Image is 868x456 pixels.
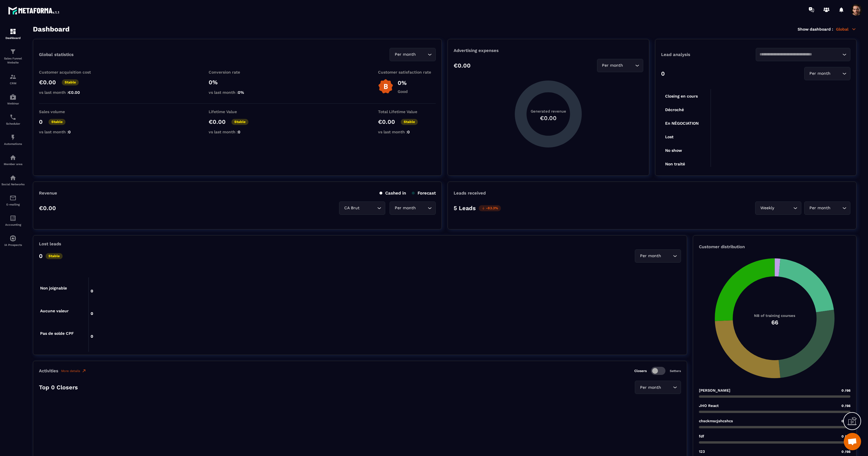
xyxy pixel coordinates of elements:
[841,388,850,393] span: 0 /66
[1,69,25,89] a: formationformationCRM
[639,384,662,391] span: Per month
[48,119,66,125] p: Stable
[412,190,436,196] p: Forecast
[1,44,25,69] a: formationformationSales Funnel Website
[46,253,63,259] p: Stable
[62,79,79,85] p: Stable
[699,434,704,438] p: fdf
[39,118,43,125] p: 0
[665,107,684,112] tspan: Décroché
[231,119,248,125] p: Stable
[662,384,671,391] input: Search for option
[755,201,801,215] div: Search for option
[1,190,25,210] a: emailemailE-mailing
[1,130,25,150] a: automationsautomationsAutomations
[10,134,16,141] img: automations
[1,203,25,206] p: E-mailing
[10,235,16,242] img: automations
[1,57,25,65] p: Sales Funnel Website
[1,122,25,125] p: Scheduler
[39,90,97,95] p: vs last month :
[10,195,16,201] img: email
[756,48,850,61] div: Search for option
[209,90,266,95] p: vs last month :
[390,201,436,215] div: Search for option
[479,205,501,211] p: -83.3%
[238,90,244,95] span: 0%
[10,48,16,55] img: formation
[40,286,67,291] tspan: Non joignable
[665,134,674,139] tspan: Lost
[804,201,850,215] div: Search for option
[808,205,832,211] span: Per month
[33,25,70,33] h3: Dashboard
[209,109,266,114] p: Lifetime Value
[39,79,56,86] p: €0.00
[775,205,792,211] input: Search for option
[209,79,266,86] p: 0%
[1,36,25,40] p: Dashboard
[343,205,361,211] span: CA Brut
[39,109,97,114] p: Sales volume
[393,205,417,211] span: Per month
[759,51,841,58] input: Search for option
[661,70,665,77] p: 0
[601,62,624,69] span: Per month
[624,62,634,69] input: Search for option
[841,404,850,408] span: 0 /66
[844,433,861,450] a: Mở cuộc trò chuyện
[1,89,25,109] a: automationsautomationsWebinar
[454,62,471,69] p: €0.00
[798,27,833,31] p: Show dashboard :
[832,205,841,211] input: Search for option
[665,162,685,166] tspan: Non traité
[61,369,86,373] a: More details
[1,223,25,226] p: Accounting
[39,368,58,373] p: Activities
[238,130,240,134] span: 0
[634,369,647,373] p: Closers
[379,190,406,196] p: Cashed in
[209,118,226,125] p: €0.00
[699,244,850,249] p: Customer distribution
[1,102,25,105] p: Webinar
[1,170,25,190] a: social-networksocial-networkSocial Networks
[1,82,25,85] p: CRM
[209,70,266,74] p: Conversion rate
[361,205,376,211] input: Search for option
[699,403,719,408] p: JHO React
[378,109,436,114] p: Total Lifetime Value
[398,89,408,94] p: Good
[832,70,841,77] input: Search for option
[1,142,25,145] p: Automations
[10,28,16,35] img: formation
[378,79,393,94] img: b-badge-o.b3b20ee6.svg
[699,449,705,454] p: 123
[68,90,80,95] span: €0.00
[68,130,71,134] span: 0
[393,51,417,58] span: Per month
[10,215,16,222] img: accountant
[378,130,436,134] p: vs last month :
[39,205,56,212] p: €0.00
[39,190,57,196] p: Revenue
[39,70,97,74] p: Customer acquisition cost
[39,52,74,57] p: Global statistics
[417,51,426,58] input: Search for option
[378,70,436,74] p: Customer satisfaction rate
[1,183,25,186] p: Social Networks
[454,48,643,53] p: Advertising expenses
[10,94,16,100] img: automations
[10,154,16,161] img: automations
[841,450,850,454] span: 0 /66
[407,130,410,134] span: 0
[661,52,756,57] p: Lead analysis
[1,109,25,130] a: schedulerschedulerScheduler
[378,118,395,125] p: €0.00
[39,241,61,246] p: Lost leads
[82,369,86,373] img: narrow-up-right-o.6b7c60e2.svg
[1,24,25,44] a: formationformationDashboard
[39,253,43,259] p: 0
[417,205,426,211] input: Search for option
[804,67,850,80] div: Search for option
